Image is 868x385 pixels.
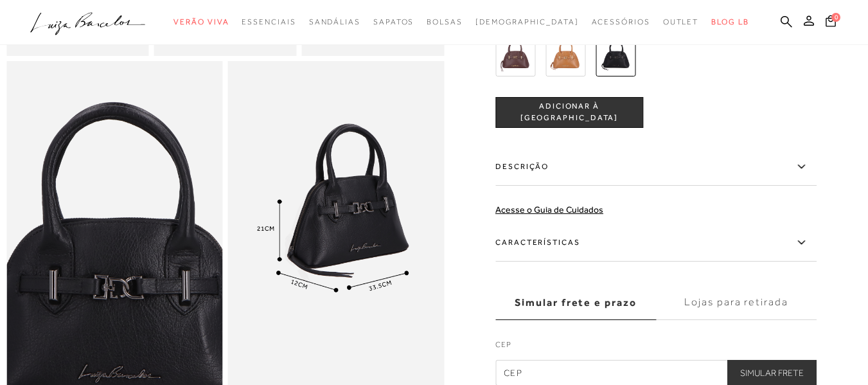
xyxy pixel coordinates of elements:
[173,17,229,26] span: Verão Viva
[242,17,296,26] span: Essenciais
[596,37,635,76] img: BOLSA ESTRUTURADA COM ALÇA DE MÃO E CROSSBODY EM COURO PRETO MÉDIA
[496,102,642,124] span: ADICIONAR À [GEOGRAPHIC_DATA]
[309,10,360,34] a: noSubCategoriesText
[663,17,699,26] span: Outlet
[592,10,650,34] a: noSubCategoriesText
[427,17,463,26] span: Bolsas
[475,17,579,26] span: [DEMOGRAPHIC_DATA]
[822,14,840,31] button: 0
[373,17,414,26] span: Sapatos
[663,10,699,34] a: noSubCategoriesText
[711,17,748,26] span: BLOG LB
[656,285,817,320] label: Lojas para retirada
[309,17,360,26] span: Sandálias
[495,339,817,357] label: CEP
[427,10,463,34] a: noSubCategoriesText
[495,224,817,262] label: Características
[495,148,817,186] label: Descrição
[495,97,643,128] button: ADICIONAR À [GEOGRAPHIC_DATA]
[173,10,229,34] a: noSubCategoriesText
[475,10,579,34] a: noSubCategoriesText
[711,10,748,34] a: BLOG LB
[592,17,650,26] span: Acessórios
[831,13,840,22] span: 0
[495,204,603,215] a: Acesse o Guia de Cuidados
[495,285,656,320] label: Simular frete e prazo
[545,37,585,76] img: BOLSA ESTRUTURADA COM ALÇA DE MÃO E CROSSBODY EM COURO CARAMELO MÉDIA
[495,37,535,76] img: BOLSA ESTRUTURADA COM ALÇA DE MÃO E CROSSBODY EM COURO CAFÉ MÉDIA
[242,10,296,34] a: noSubCategoriesText
[373,10,414,34] a: noSubCategoriesText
